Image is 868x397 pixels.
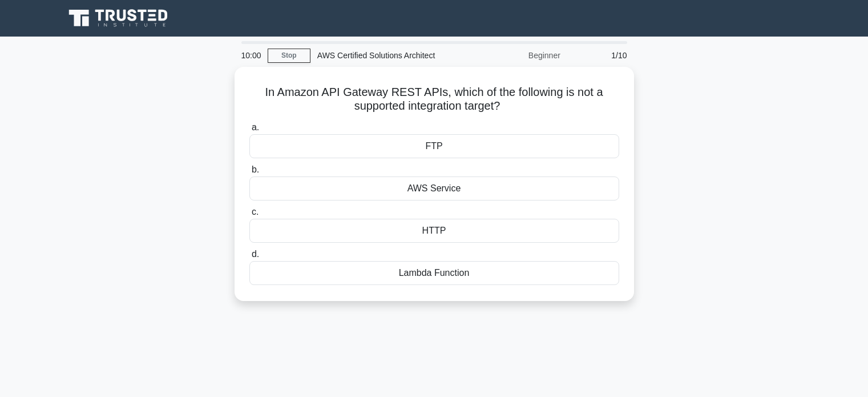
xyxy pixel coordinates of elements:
[252,207,259,216] span: c.
[249,219,619,243] div: HTTP
[467,44,567,67] div: Beginner
[249,134,619,158] div: FTP
[235,44,268,67] div: 10:00
[310,44,467,67] div: AWS Certified Solutions Architect
[249,177,619,200] div: AWS Service
[252,122,259,132] span: a.
[252,249,259,259] span: d.
[567,44,634,67] div: 1/10
[252,165,259,174] span: b.
[249,261,619,285] div: Lambda Function
[268,49,310,63] a: Stop
[248,85,620,114] h5: In Amazon API Gateway REST APIs, which of the following is not a supported integration target?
